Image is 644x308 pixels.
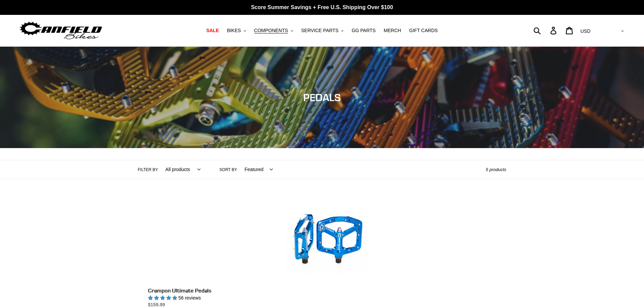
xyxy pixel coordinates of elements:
[301,28,338,33] span: SERVICE PARTS
[409,28,438,33] span: GIFT CARDS
[223,26,249,35] button: BIKES
[486,167,506,172] span: 5 products
[227,28,241,33] span: BIKES
[380,26,404,35] a: MERCH
[206,28,219,33] span: SALE
[303,91,341,103] span: PEDALS
[384,28,401,33] span: MERCH
[406,26,441,35] a: GIFT CARDS
[348,26,379,35] a: GG PARTS
[203,26,222,35] a: SALE
[352,28,376,33] span: GG PARTS
[138,167,158,173] label: Filter by
[19,20,103,41] img: Canfield Bikes
[251,26,296,35] button: COMPONENTS
[219,167,237,173] label: Sort by
[537,23,554,38] input: Search
[254,28,288,33] span: COMPONENTS
[298,26,347,35] button: SERVICE PARTS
